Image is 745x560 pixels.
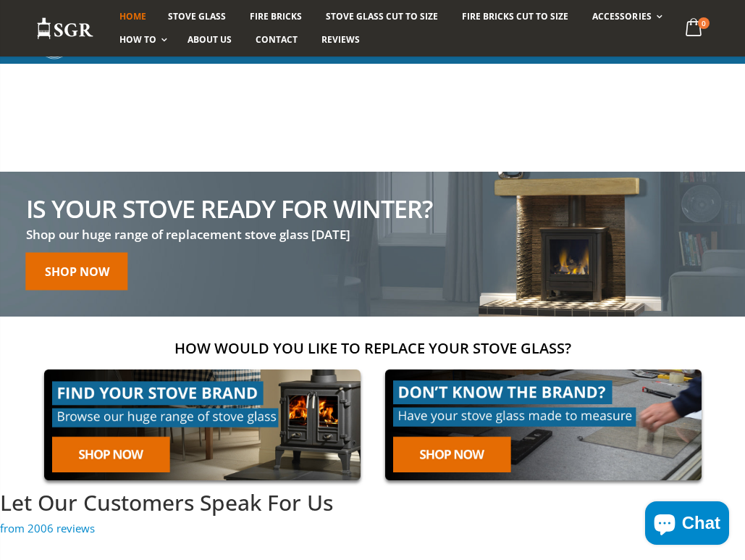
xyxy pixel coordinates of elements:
span: 0 [698,17,710,29]
a: Accessories [581,5,669,28]
span: Fire Bricks [250,10,302,22]
a: Home [109,5,157,28]
span: Home [119,10,146,22]
inbox-online-store-chat: Shopify online store chat [641,501,733,548]
a: About us [177,28,243,51]
a: Stove Glass [157,5,237,28]
span: How To [119,33,156,46]
img: find-your-brand-cta_9b334d5d-5c94-48ed-825f-d7972bbdebd0.jpg [36,362,369,488]
span: Stove Glass [168,10,226,22]
a: Contact [245,28,308,51]
a: Fire Bricks Cut To Size [451,5,579,28]
h2: Is your stove ready for winter? [26,196,432,221]
span: Reviews [321,33,360,46]
a: How To [109,28,174,51]
a: Reviews [311,28,371,51]
a: Shop now [26,252,128,290]
a: Fire Bricks [239,5,313,28]
span: Contact [256,33,298,46]
h3: Shop our huge range of replacement stove glass [DATE] [26,227,432,243]
a: 0 [679,14,709,43]
span: About us [188,33,232,46]
img: made-to-measure-cta_2cd95ceb-d519-4648-b0cf-d2d338fdf11f.jpg [377,362,710,488]
span: Fire Bricks Cut To Size [462,10,568,22]
a: Stove Glass Cut To Size [315,5,449,28]
span: Stove Glass Cut To Size [326,10,438,22]
img: Stove Glass Replacement [36,17,94,41]
span: Accessories [592,10,651,22]
h2: How would you like to replace your stove glass? [36,338,710,358]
